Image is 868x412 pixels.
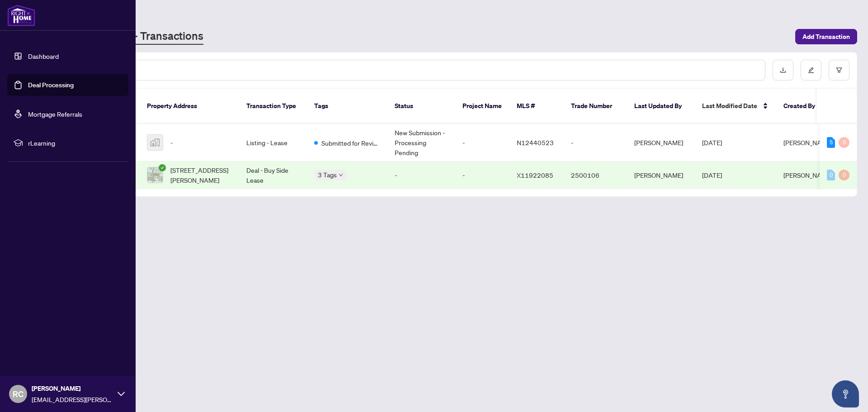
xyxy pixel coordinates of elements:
[455,124,509,161] td: -
[773,60,793,81] button: download
[783,138,832,147] span: [PERSON_NAME]
[28,138,122,148] span: rLearning
[829,60,849,81] button: filter
[827,137,835,148] div: 5
[517,138,554,147] span: N12440523
[839,170,849,180] div: 0
[802,29,850,44] span: Add Transaction
[7,5,35,26] img: logo
[839,137,849,148] div: 0
[339,173,343,177] span: down
[32,384,113,393] span: [PERSON_NAME]
[387,124,455,161] td: New Submission - Processing Pending
[147,167,163,183] img: thumbnail-img
[147,135,163,150] img: thumbnail-img
[702,138,722,147] span: [DATE]
[695,89,776,124] th: Last Modified Date
[776,89,830,124] th: Created By
[801,60,821,81] button: edit
[517,171,553,179] span: X11922085
[455,161,509,189] td: -
[627,161,695,189] td: [PERSON_NAME]
[783,171,832,179] span: [PERSON_NAME]
[318,170,337,180] span: 3 Tags
[827,170,835,180] div: 0
[28,110,82,118] a: Mortgage Referrals
[832,380,859,407] button: Open asap
[627,124,695,161] td: [PERSON_NAME]
[28,81,74,89] a: Deal Processing
[780,67,786,73] span: download
[170,165,232,185] span: [STREET_ADDRESS][PERSON_NAME]
[159,164,166,171] span: check-circle
[387,89,455,124] th: Status
[564,161,627,189] td: 2500106
[239,89,307,124] th: Transaction Type
[795,29,857,44] button: Add Transaction
[321,138,380,148] span: Submitted for Review
[702,101,757,111] span: Last Modified Date
[387,161,455,189] td: -
[702,171,722,179] span: [DATE]
[564,89,627,124] th: Trade Number
[564,124,627,161] td: -
[13,388,24,400] span: RC
[28,52,59,60] a: Dashboard
[32,394,113,404] span: [EMAIL_ADDRESS][PERSON_NAME][DOMAIN_NAME]
[170,137,173,147] span: -
[836,67,842,73] span: filter
[808,67,814,73] span: edit
[509,89,564,124] th: MLS #
[239,161,307,189] td: Deal - Buy Side Lease
[307,89,387,124] th: Tags
[455,89,509,124] th: Project Name
[239,124,307,161] td: Listing - Lease
[140,89,239,124] th: Property Address
[627,89,695,124] th: Last Updated By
